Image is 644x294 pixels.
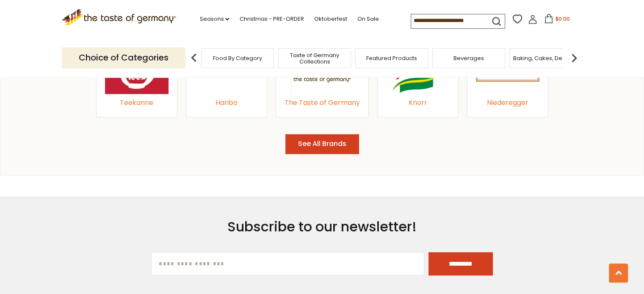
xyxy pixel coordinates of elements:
a: Knorr [386,30,450,94]
a: Featured Products [366,55,417,61]
a: Niederegger [476,30,539,94]
img: next arrow [566,49,583,66]
span: $0.00 [555,15,569,22]
div: Niederegger [476,97,539,109]
div: Teekanne [105,97,169,109]
a: Baking, Cakes, Desserts [513,55,579,61]
a: Food By Category [213,55,262,61]
a: Oktoberfest [314,14,347,24]
button: $0.00 [539,14,575,27]
div: Haribo [195,97,258,109]
a: Taste of Germany Collections [281,52,348,65]
h3: Subscribe to our newsletter! [151,218,493,235]
div: The Taste of Germany [285,97,360,109]
div: Knorr [386,97,450,109]
a: On Sale [357,14,379,24]
p: Choice of Categories [62,47,185,68]
img: previous arrow [185,49,202,66]
a: The Taste of Germany [285,30,360,94]
a: Seasons [199,14,229,24]
button: See All Brands [285,134,359,154]
a: Teekanne [105,30,169,94]
a: Beverages [453,55,484,61]
a: Haribo [195,30,258,94]
a: Christmas - PRE-ORDER [239,14,304,24]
